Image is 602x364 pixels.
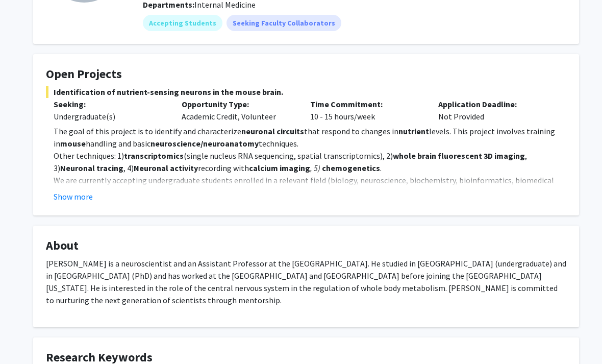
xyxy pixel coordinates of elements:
strong: neuroscience/neuroanatomy [150,138,259,149]
span: e is interested in the role of the central nervous system in the regulation of whole body metabol... [46,283,558,305]
iframe: Chat [8,318,43,356]
em: , 5) [310,163,320,173]
strong: chemogenetics [320,163,380,173]
p: Time Commitment: [310,98,423,110]
strong: mouse [60,138,86,149]
strong: nutrient [398,126,429,136]
p: The goal of this project is to identify and characterize that respond to changes in levels. This ... [54,125,566,150]
strong: Neuronal activity [134,163,198,173]
strong: neuronal circuits [241,126,304,136]
h4: Open Projects [46,67,566,82]
strong: Neuronal tracing [60,163,123,173]
button: Show more [54,190,93,203]
p: [PERSON_NAME] is a neuroscientist and an Assistant Professor at the [GEOGRAPHIC_DATA]. He studied... [46,257,566,306]
div: 10 - 15 hours/week [303,98,431,123]
div: Not Provided [431,98,559,123]
p: Other techniques: 1) (single nucleus RNA sequencing, spatial transcriptomics), 2) , 3) , 4) recor... [54,150,566,174]
p: Seeking: [54,98,166,110]
div: Academic Credit, Volunteer [174,98,302,123]
mat-chip: Seeking Faculty Collaborators [227,15,341,31]
strong: whole brain fluorescent 3D imaging [393,151,525,161]
strong: transcriptomics [124,151,184,161]
p: We are currently accepting undergraduate students enrolled in a relevant field (biology, neurosci... [54,174,566,199]
p: Opportunity Type: [182,98,294,110]
h4: About [46,238,566,253]
strong: calcium imaging [249,163,310,173]
p: Application Deadline: [438,98,551,110]
mat-chip: Accepting Students [143,15,222,31]
span: Identification of nutrient-sensing neurons in the mouse brain. [46,86,566,98]
div: Undergraduate(s) [54,110,166,123]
